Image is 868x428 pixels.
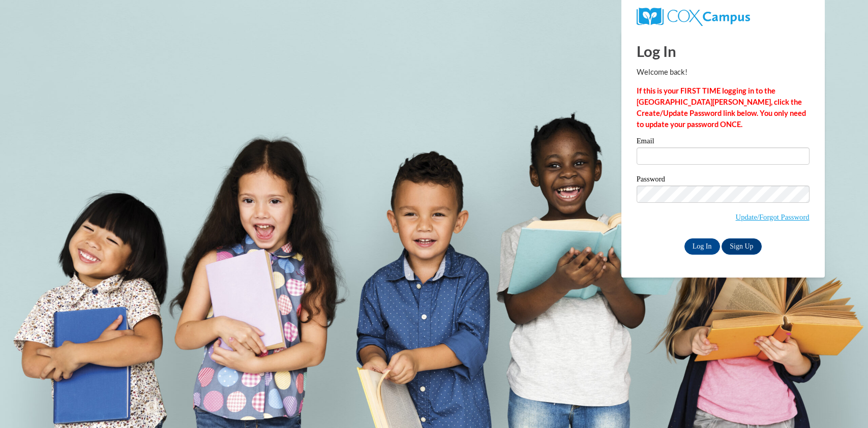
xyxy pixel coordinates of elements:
label: Password [637,175,810,186]
label: Email [637,137,810,147]
img: COX Campus [637,8,750,26]
input: Log In [684,238,720,255]
p: Welcome back! [637,67,810,78]
a: Sign Up [722,238,761,255]
strong: If this is your FIRST TIME logging in to the [GEOGRAPHIC_DATA][PERSON_NAME], click the Create/Upd... [637,86,806,129]
h1: Log In [637,41,810,62]
a: COX Campus [637,12,750,20]
a: Update/Forgot Password [736,213,810,221]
